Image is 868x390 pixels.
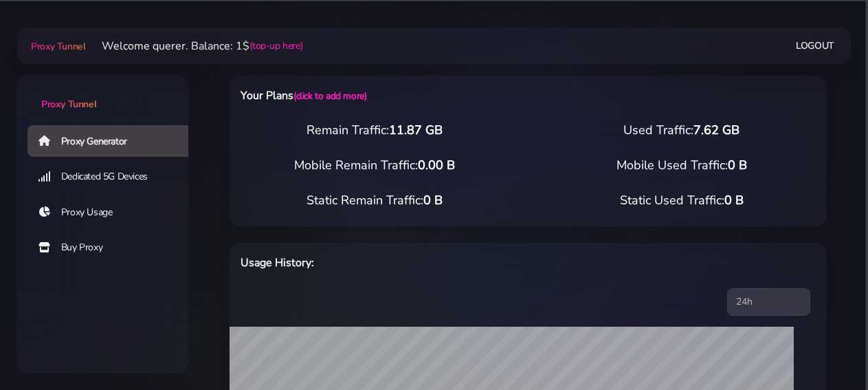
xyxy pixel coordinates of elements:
span: Proxy Tunnel [41,98,96,111]
iframe: Webchat Widget [665,165,851,373]
div: Static Remain Traffic: [221,191,528,210]
span: 0.00 B [418,157,455,173]
div: Mobile Used Traffic: [528,156,836,175]
h6: Your Plans [241,87,569,105]
div: Mobile Remain Traffic: [221,156,528,175]
div: Remain Traffic: [221,121,528,140]
h6: Usage History: [241,254,569,272]
li: Welcome querer. Balance: 1$ [85,38,302,54]
div: Static Used Traffic: [528,191,836,210]
a: Proxy Tunnel [28,35,85,57]
a: Buy Proxy [27,232,199,263]
a: Proxy Usage [27,197,199,228]
div: Used Traffic: [528,121,836,140]
span: 0 B [423,192,443,208]
a: Logout [796,33,834,58]
span: 11.87 GB [389,122,443,138]
span: Proxy Tunnel [31,40,85,53]
a: (top-up here) [249,39,302,53]
a: Dedicated 5G Devices [27,161,199,193]
span: 0 B [728,157,747,173]
a: Proxy Tunnel [16,75,188,111]
a: (click to add more) [293,89,366,102]
span: 7.62 GB [693,122,739,138]
a: Proxy Generator [27,125,199,157]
